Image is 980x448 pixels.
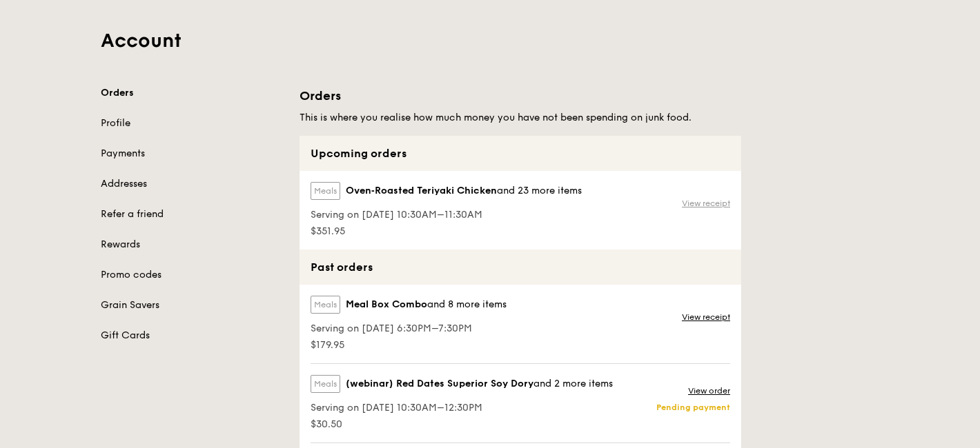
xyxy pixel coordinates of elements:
[346,298,427,312] span: Meal Box Combo
[311,375,340,393] label: Meals
[101,86,283,100] a: Orders
[101,28,879,53] h1: Account
[101,238,283,252] a: Rewards
[346,377,533,391] span: (webinar) Red Dates Superior Soy Dory
[300,86,741,105] h1: Orders
[311,182,340,200] label: Meals
[533,378,613,389] span: and 2 more items
[656,402,730,413] p: Pending payment
[101,329,283,343] a: Gift Cards
[311,401,613,415] span: Serving on [DATE] 10:30AM–12:30PM
[300,111,741,125] h5: This is where you realise how much money you have not been spending on junk food.
[300,250,741,285] div: Past orders
[497,185,582,196] span: and 23 more items
[427,298,507,310] span: and 8 more items
[101,298,283,312] a: Grain Savers
[311,338,507,352] span: $179.95
[688,385,730,396] a: View order
[311,225,582,238] span: $351.95
[346,184,497,198] span: Oven‑Roasted Teriyaki Chicken
[300,136,741,171] div: Upcoming orders
[101,207,283,221] a: Refer a friend
[311,418,613,431] span: $30.50
[101,116,283,130] a: Profile
[101,177,283,191] a: Addresses
[311,322,507,336] span: Serving on [DATE] 6:30PM–7:30PM
[682,198,730,209] a: View receipt
[311,296,340,314] label: Meals
[311,208,582,222] span: Serving on [DATE] 10:30AM–11:30AM
[101,147,283,161] a: Payments
[101,268,283,282] a: Promo codes
[682,312,730,323] a: View receipt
